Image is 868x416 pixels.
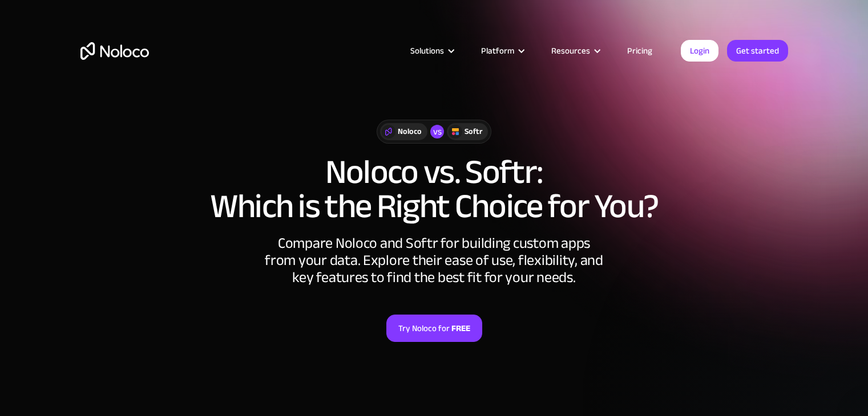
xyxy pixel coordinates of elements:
div: vs [430,125,444,138]
div: Compare Noloco and Softr for building custom apps from your data. Explore their ease of use, flex... [263,235,605,286]
div: Resources [537,43,613,58]
a: Pricing [613,43,667,58]
div: Platform [467,43,537,58]
a: home [80,42,149,60]
h1: Noloco vs. Softr: Which is the Right Choice for You? [80,155,788,223]
div: Solutions [410,43,444,58]
div: Softr [465,125,482,138]
div: Solutions [396,43,467,58]
a: Get started [727,40,788,62]
div: Resources [551,43,590,58]
strong: FREE [451,321,470,336]
a: Login [681,40,718,62]
div: Platform [481,43,514,58]
a: Try Noloco forFREE [386,315,482,342]
div: Noloco [398,125,422,138]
